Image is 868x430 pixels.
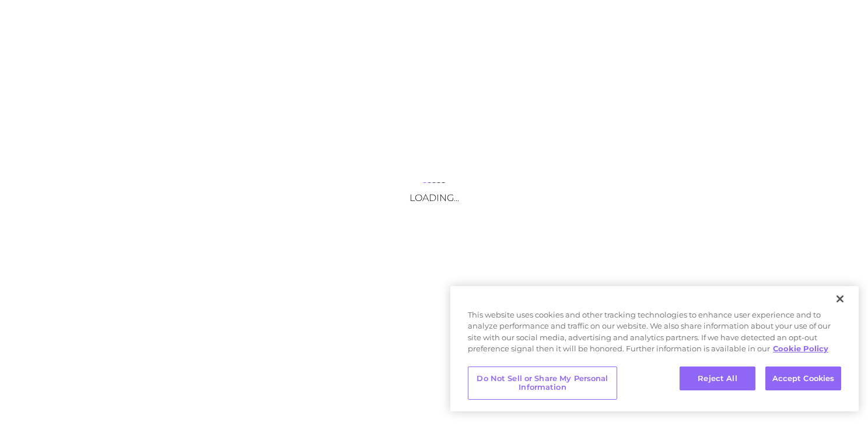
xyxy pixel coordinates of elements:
[827,286,853,312] button: Close
[450,286,859,411] div: Cookie banner
[450,286,859,411] div: Privacy
[765,366,841,391] button: Accept Cookies
[450,309,859,361] div: This website uses cookies and other tracking technologies to enhance user experience and to analy...
[468,366,617,400] button: Do Not Sell or Share My Personal Information, Opens the preference center dialog
[773,344,828,353] a: More information about your privacy, opens in a new tab
[680,366,755,391] button: Reject All
[317,192,551,203] h3: Loading...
